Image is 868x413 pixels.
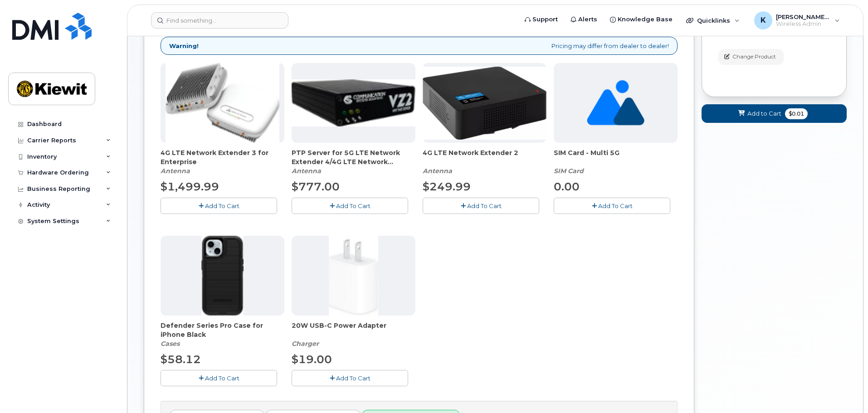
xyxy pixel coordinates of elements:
[598,202,633,209] span: Add To Cart
[292,321,415,348] div: 20W USB-C Power Adapter
[161,37,678,55] div: Pricing may differ from dealer to dealer!
[161,148,284,175] div: 4G LTE Network Extender 3 for Enterprise
[587,63,644,143] img: no_image_found-2caef05468ed5679b831cfe6fc140e25e0c280774317ffc20a367ab7fd17291e.png
[748,11,846,29] div: Kenny.Tran
[169,42,199,50] strong: Warning!
[292,370,408,386] button: Add To Cart
[205,202,239,209] span: Add To Cart
[423,167,452,175] em: Antenna
[554,198,670,214] button: Add To Cart
[329,236,378,316] img: apple20w.jpg
[718,49,784,65] button: Change Product
[336,374,371,382] span: Add To Cart
[532,15,558,24] span: Support
[292,148,415,175] div: PTP Server for 5G LTE Network Extender 4/4G LTE Network Extender 3
[747,109,781,118] span: Add to Cart
[161,340,180,348] em: Cases
[292,148,415,166] span: PTP Server for 5G LTE Network Extender 4/4G LTE Network Extender 3
[161,198,277,214] button: Add To Cart
[151,12,288,29] input: Find something...
[161,167,190,175] em: Antenna
[423,67,546,140] img: 4glte_extender.png
[161,353,201,366] span: $58.12
[829,374,861,406] iframe: Messenger Launcher
[292,340,319,348] em: Charger
[161,180,219,193] span: $1,499.99
[732,53,776,61] span: Change Product
[161,321,284,348] div: Defender Series Pro Case for iPhone Black
[776,20,830,28] span: Wireless Admin
[292,198,408,214] button: Add To Cart
[618,15,673,24] span: Knowledge Base
[161,148,284,166] span: 4G LTE Network Extender 3 for Enterprise
[702,104,847,123] button: Add to Cart $0.01
[201,236,244,316] img: defenderiphone14.png
[467,202,502,209] span: Add To Cart
[423,148,546,166] span: 4G LTE Network Extender 2
[161,370,277,386] button: Add To Cart
[423,180,471,193] span: $249.99
[292,353,332,366] span: $19.00
[554,148,678,175] div: SIM Card - Multi 5G
[604,10,679,29] a: Knowledge Base
[205,374,239,382] span: Add To Cart
[761,15,766,26] span: K
[776,13,830,20] span: [PERSON_NAME].[PERSON_NAME]
[554,167,584,175] em: SIM Card
[336,202,371,209] span: Add To Cart
[785,108,808,119] span: $0.01
[554,180,580,193] span: 0.00
[292,180,340,193] span: $777.00
[292,79,415,126] img: Casa_Sysem.png
[697,17,730,24] span: Quicklinks
[166,63,280,143] img: casa.png
[578,15,597,24] span: Alerts
[292,321,415,339] span: 20W USB-C Power Adapter
[423,198,539,214] button: Add To Cart
[564,10,604,29] a: Alerts
[727,29,791,37] span: $729.99 - Full Retail
[423,148,546,175] div: 4G LTE Network Extender 2
[518,10,564,29] a: Support
[680,11,746,29] div: Quicklinks
[554,148,678,166] span: SIM Card - Multi 5G
[161,321,284,339] span: Defender Series Pro Case for iPhone Black
[292,167,321,175] em: Antenna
